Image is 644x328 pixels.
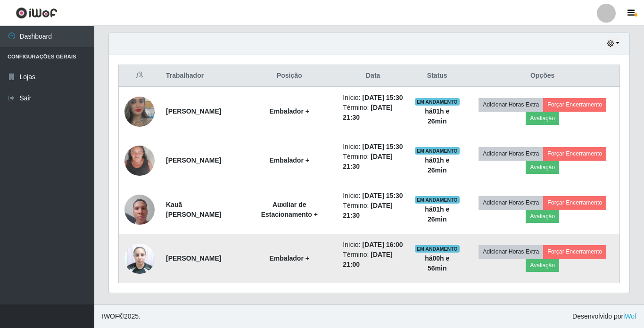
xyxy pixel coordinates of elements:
[415,147,460,155] span: EM ANDAMENTO
[479,147,543,160] button: Adicionar Horas Extra
[343,103,403,123] li: Término:
[124,238,155,279] img: 1739994247557.jpeg
[124,140,155,180] img: 1737544290674.jpeg
[425,205,449,223] strong: há 01 h e 26 min
[102,312,119,320] span: IWOF
[465,65,619,87] th: Opções
[343,142,403,152] li: Início:
[241,65,337,87] th: Posição
[415,245,460,253] span: EM ANDAMENTO
[343,240,403,250] li: Início:
[343,250,403,270] li: Término:
[543,147,606,160] button: Forçar Encerramento
[124,85,155,139] img: 1653531676872.jpeg
[623,312,636,320] a: iWof
[343,152,403,172] li: Término:
[261,201,318,218] strong: Auxiliar de Estacionamento +
[166,107,221,115] strong: [PERSON_NAME]
[526,112,559,125] button: Avaliação
[16,7,58,19] img: CoreUI Logo
[270,107,309,115] strong: Embalador +
[362,241,403,248] time: [DATE] 16:00
[362,192,403,199] time: [DATE] 15:30
[572,312,636,321] span: Desenvolvido por
[270,254,309,262] strong: Embalador +
[543,196,606,209] button: Forçar Encerramento
[343,201,403,221] li: Término:
[343,93,403,103] li: Início:
[270,156,309,164] strong: Embalador +
[543,245,606,258] button: Forçar Encerramento
[362,94,403,101] time: [DATE] 15:30
[526,259,559,272] button: Avaliação
[479,245,543,258] button: Adicionar Horas Extra
[409,65,465,87] th: Status
[166,201,221,218] strong: Kauã [PERSON_NAME]
[160,65,241,87] th: Trabalhador
[337,65,409,87] th: Data
[526,210,559,223] button: Avaliação
[479,196,543,209] button: Adicionar Horas Extra
[166,254,221,262] strong: [PERSON_NAME]
[102,312,140,321] span: © 2025 .
[124,189,155,230] img: 1751915623822.jpeg
[415,196,460,204] span: EM ANDAMENTO
[166,156,221,164] strong: [PERSON_NAME]
[343,191,403,201] li: Início:
[543,98,606,111] button: Forçar Encerramento
[526,161,559,174] button: Avaliação
[362,143,403,150] time: [DATE] 15:30
[425,254,449,272] strong: há 00 h e 56 min
[479,98,543,111] button: Adicionar Horas Extra
[415,98,460,106] span: EM ANDAMENTO
[425,107,449,125] strong: há 01 h e 26 min
[425,156,449,174] strong: há 01 h e 26 min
